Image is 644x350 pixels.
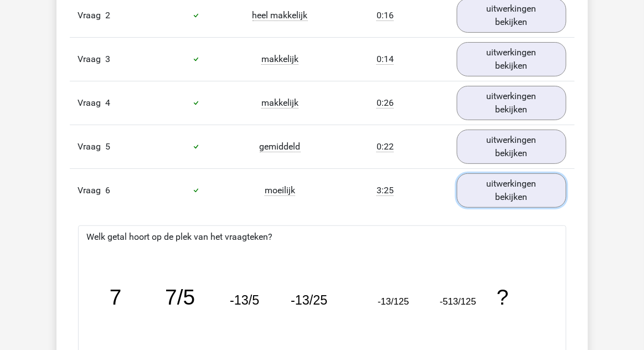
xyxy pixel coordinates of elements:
span: 0:26 [377,97,394,109]
span: 3:25 [377,185,394,196]
a: uitwerkingen bekijken [457,130,566,164]
span: moeilijk [265,185,295,196]
span: Vraag [78,9,106,22]
a: uitwerkingen bekijken [457,42,566,76]
span: 3 [106,54,111,64]
span: heel makkelijk [253,10,308,21]
span: Vraag [78,140,106,153]
span: 0:14 [377,54,394,65]
span: Vraag [78,96,106,110]
span: makkelijk [261,97,298,109]
span: 0:22 [377,141,394,152]
span: 6 [106,185,111,195]
span: makkelijk [261,54,298,65]
span: 5 [106,141,111,152]
tspan: 7 [109,285,121,309]
span: 2 [106,10,111,20]
tspan: -13/5 [230,293,259,307]
span: 4 [106,97,111,108]
a: uitwerkingen bekijken [457,173,566,208]
tspan: -513/125 [440,296,477,307]
span: gemiddeld [260,141,301,152]
tspan: 7/5 [165,285,195,309]
span: Vraag [78,53,106,66]
a: uitwerkingen bekijken [457,86,566,120]
tspan: -13/125 [378,296,410,307]
tspan: -13/25 [291,293,328,307]
span: Vraag [78,184,106,197]
span: 0:16 [377,10,394,21]
tspan: ? [498,285,510,309]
